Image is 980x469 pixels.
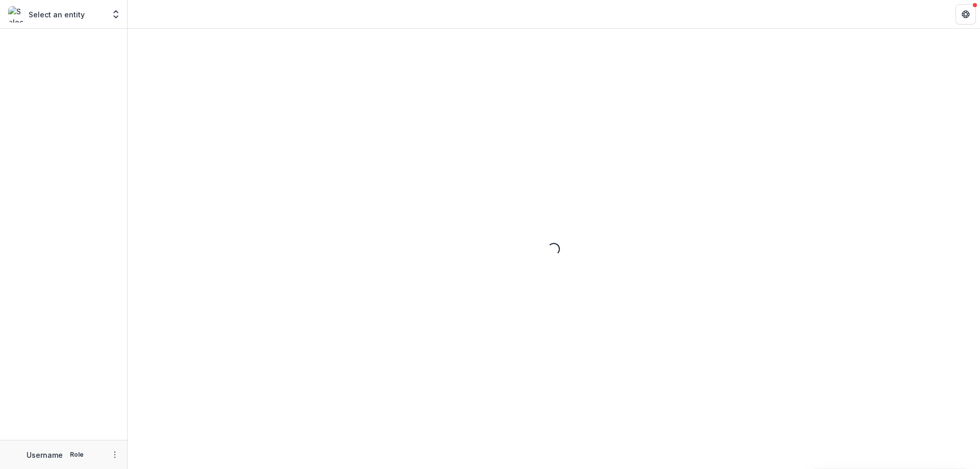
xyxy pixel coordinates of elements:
button: More [109,449,121,461]
img: Select an entity [8,6,24,22]
p: Select an entity [29,9,85,20]
button: Open entity switcher [109,4,123,24]
button: Get Help [955,4,976,24]
p: Role [67,450,87,459]
p: Username [27,450,63,460]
